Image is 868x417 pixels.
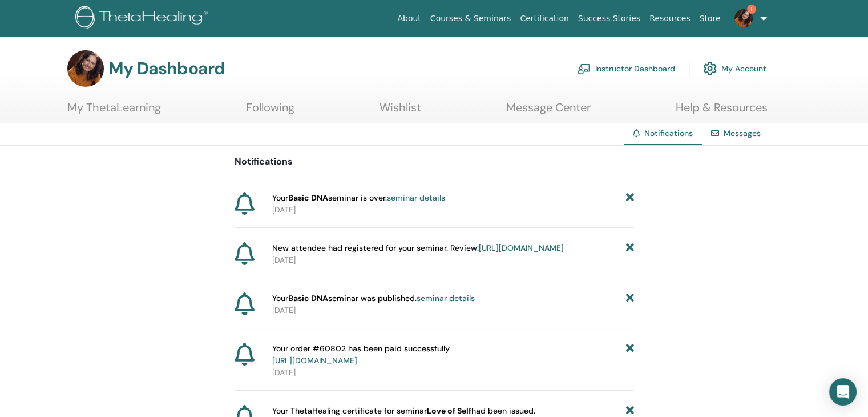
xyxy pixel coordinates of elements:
[829,378,857,406] div: Open Intercom Messenger
[108,58,225,79] h3: My Dashboard
[644,128,693,138] span: Notifications
[67,50,104,87] img: default.jpg
[427,406,471,416] b: Love of Self
[75,6,212,31] img: logo.png
[577,56,675,81] a: Instructor Dashboard
[676,101,768,123] a: Help & Resources
[703,56,766,81] a: My Account
[235,155,634,169] p: Notifications
[577,63,591,74] img: chalkboard-teacher.svg
[574,8,645,29] a: Success Stories
[272,192,445,204] span: Your seminar is over.
[288,293,328,303] strong: Basic DNA
[272,355,357,366] a: [URL][DOMAIN_NAME]
[272,254,634,266] p: [DATE]
[703,59,717,78] img: cog.svg
[272,242,564,254] span: New attendee had registered for your seminar. Review:
[272,292,475,304] span: Your seminar was published.
[380,101,421,123] a: Wishlist
[506,101,591,123] a: Message Center
[246,101,294,123] a: Following
[272,405,535,417] span: Your ThetaHealing certificate for seminar had been issued.
[734,9,753,27] img: default.jpg
[479,243,564,253] a: [URL][DOMAIN_NAME]
[288,193,328,203] strong: Basic DNA
[515,8,573,29] a: Certification
[387,193,445,203] a: seminar details
[272,367,634,379] p: [DATE]
[67,101,161,123] a: My ThetaLearning
[393,8,425,29] a: About
[417,293,475,303] a: seminar details
[272,343,450,367] span: Your order #60802 has been paid successfully
[645,8,695,29] a: Resources
[426,8,516,29] a: Courses & Seminars
[272,304,634,316] p: [DATE]
[272,204,634,216] p: [DATE]
[695,8,725,29] a: Store
[724,128,761,138] a: Messages
[747,5,756,14] span: 1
